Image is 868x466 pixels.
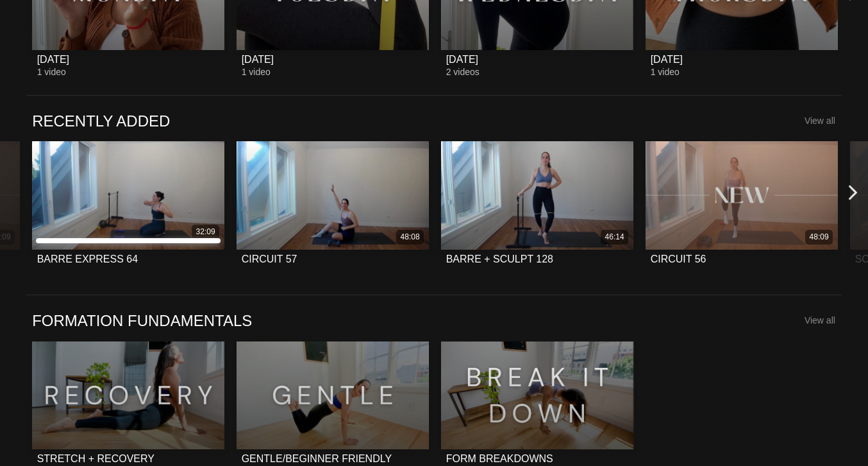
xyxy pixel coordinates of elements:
[446,53,478,65] div: [DATE]
[605,232,624,243] div: 46:14
[32,111,170,131] a: RECENTLY ADDED
[446,253,553,265] div: BARRE + SCULPT 128
[237,141,429,277] a: CIRCUIT 5748:08CIRCUIT 57
[805,315,835,325] a: View all
[196,227,215,237] div: 32:09
[32,141,224,277] a: BARRE EXPRESS 6432:09BARRE EXPRESS 64
[401,232,420,243] div: 48:08
[651,53,683,65] div: [DATE]
[242,53,274,65] div: [DATE]
[37,67,66,77] span: 1 video
[37,253,138,265] div: BARRE EXPRESS 64
[810,232,829,243] div: 48:09
[646,141,838,277] a: CIRCUIT 5648:09CIRCUIT 56
[37,453,154,465] div: STRETCH + RECOVERY
[805,116,835,126] a: View all
[242,453,392,465] div: GENTLE/BEGINNER FRIENDLY
[446,67,480,77] span: 2 videos
[651,253,706,265] div: CIRCUIT 56
[651,67,680,77] span: 1 video
[446,453,553,465] div: FORM BREAKDOWNS
[441,141,633,277] a: BARRE + SCULPT 12846:14BARRE + SCULPT 128
[32,311,252,331] a: FORMATION FUNDAMENTALS
[242,67,271,77] span: 1 video
[242,253,297,265] div: CIRCUIT 57
[37,53,69,65] div: [DATE]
